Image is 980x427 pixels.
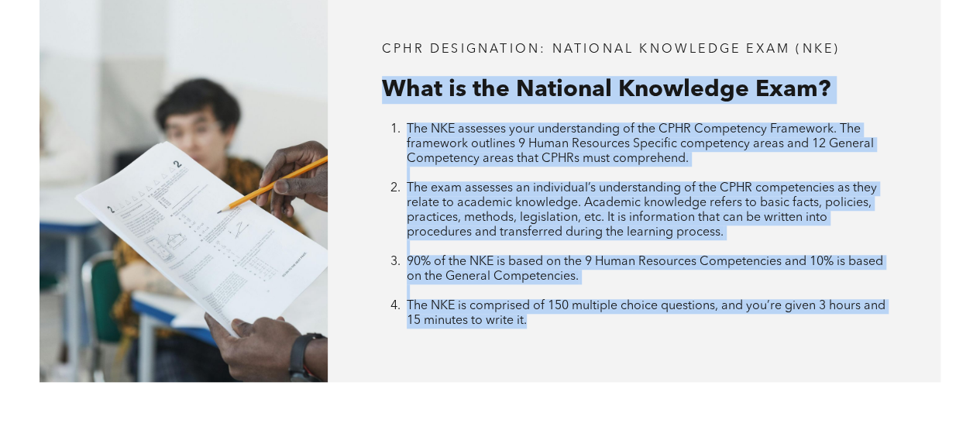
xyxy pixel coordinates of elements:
span: The NKE assesses your understanding of the CPHR Competency Framework. The framework outlines 9 Hu... [407,123,874,165]
span: The NKE is comprised of 150 multiple choice questions, and you’re given 3 hours and 15 minutes to... [407,300,885,327]
span: What is the National Knowledge Exam? [382,78,830,102]
span: 90% of the NKE is based on the 9 Human Resources Competencies and 10% is based on the General Com... [407,256,883,283]
span: CPHR DESIGNATION: National Knowledge Exam (NKE) [382,43,840,56]
span: The exam assesses an individual’s understanding of the CPHR competencies as they relate to academ... [407,182,877,239]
